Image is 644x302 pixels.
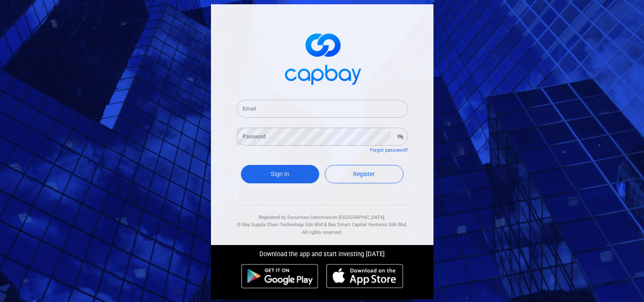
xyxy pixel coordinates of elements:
a: Forgot password? [370,147,408,153]
span: © Bay Supply Chain Technology Sdn Bhd [237,222,323,227]
span: Register [353,170,375,177]
a: Register [325,165,404,183]
img: logo [279,26,365,90]
button: Sign In [241,165,320,183]
div: Download the app and start investing [DATE] [205,245,440,260]
span: Bay Smart Capital Ventures Sdn Bhd. [328,222,407,227]
img: android [241,264,318,289]
img: ios [326,264,403,289]
div: Regulated by Securities Commission [GEOGRAPHIC_DATA]. & All rights reserved. [237,205,408,236]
